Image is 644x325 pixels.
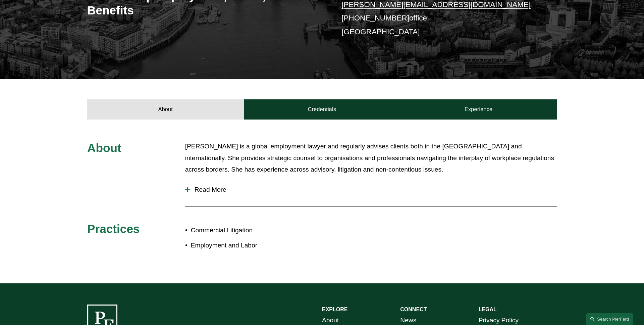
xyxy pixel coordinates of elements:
[191,240,322,251] p: Employment and Labor
[341,0,531,9] a: [PERSON_NAME][EMAIL_ADDRESS][DOMAIN_NAME]
[322,307,347,312] strong: EXPLORE
[87,222,140,235] span: Practices
[87,99,244,120] a: About
[191,225,322,236] p: Commercial Litigation
[87,141,121,154] span: About
[244,99,400,120] a: Credentials
[190,186,557,193] span: Read More
[185,181,557,198] button: Read More
[185,141,557,176] p: [PERSON_NAME] is a global employment lawyer and regularly advises clients both in the [GEOGRAPHIC...
[479,307,497,312] strong: LEGAL
[400,307,427,312] strong: CONNECT
[400,99,557,120] a: Experience
[586,313,633,325] a: Search this site
[341,14,409,22] a: [PHONE_NUMBER]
